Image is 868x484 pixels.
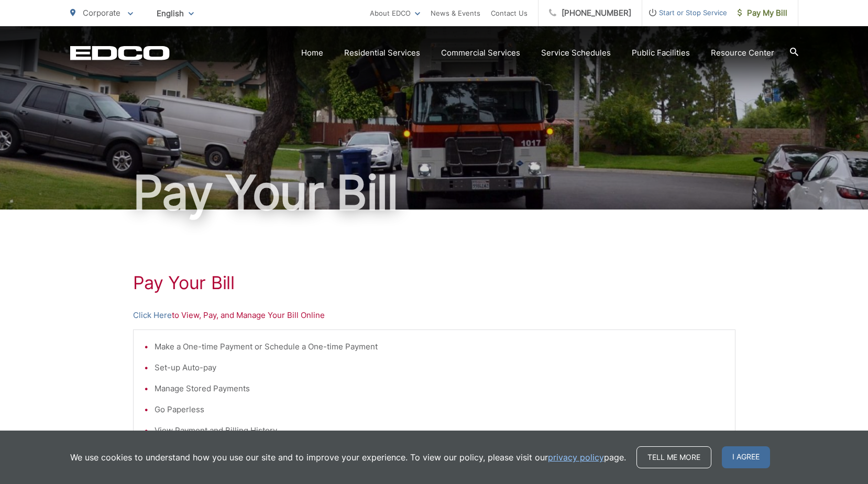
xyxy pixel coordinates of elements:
a: privacy policy [548,451,604,464]
a: Public Facilities [632,47,690,59]
a: Resource Center [711,47,774,59]
li: Make a One-time Payment or Schedule a One-time Payment [155,340,724,353]
li: Manage Stored Payments [155,382,724,395]
a: EDCD logo. Return to the homepage. [70,46,170,60]
span: Corporate [83,8,120,18]
span: Pay My Bill [738,7,787,19]
a: Contact Us [491,7,528,19]
li: View Payment and Billing History [155,424,724,437]
a: Tell me more [636,446,711,468]
li: Set-up Auto-pay [155,361,724,374]
p: to View, Pay, and Manage Your Bill Online [133,309,735,322]
a: Click Here [133,309,172,322]
h1: Pay Your Bill [70,167,798,219]
a: Commercial Services [441,47,520,59]
span: I agree [722,446,770,468]
a: News & Events [431,7,480,19]
p: We use cookies to understand how you use our site and to improve your experience. To view our pol... [70,451,626,464]
a: Residential Services [344,47,420,59]
a: Service Schedules [541,47,611,59]
span: English [149,4,202,23]
a: About EDCO [370,7,420,19]
li: Go Paperless [155,403,724,416]
a: Home [301,47,323,59]
h1: Pay Your Bill [133,272,735,293]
